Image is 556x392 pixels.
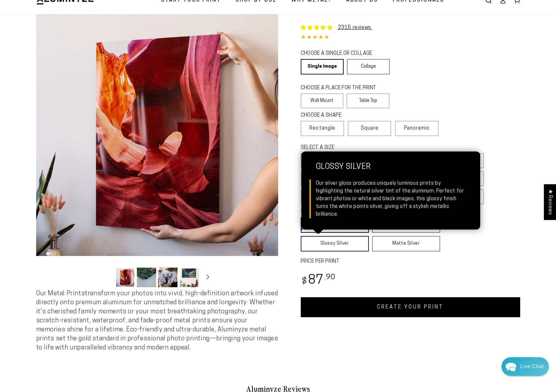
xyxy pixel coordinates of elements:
a: 2315 reviews. [338,25,372,30]
span: $ [302,277,307,286]
button: Load image 1 in gallery view [116,268,135,287]
bdi: 87 [301,274,336,287]
label: 20x40 [301,189,335,204]
div: 4.85 out of 5.0 stars [301,33,520,43]
label: 10x20 [301,171,335,186]
legend: CHOOSE A SINGLE OR COLLAGE [301,50,384,57]
a: Glossy White [301,217,369,233]
legend: SELECT A FINISH [301,208,425,216]
a: CREATE YOUR PRINT [301,297,520,317]
legend: CHOOSE A SHAPE [301,112,385,119]
div: Click to open Judge.me floating reviews tab [544,184,556,220]
button: Load image 4 in gallery view [179,268,199,287]
button: Load image 2 in gallery view [137,268,156,287]
legend: SELECT A SIZE [301,144,430,152]
div: Contact Us Directly [520,357,544,376]
legend: CHOOSE A PLACE FOR THE PRINT [301,84,384,92]
a: Glossy Silver [301,236,369,251]
a: Collage [347,59,390,74]
label: Wall Mount [301,93,344,108]
button: Load image 3 in gallery view [158,268,177,287]
span: Rectangle [309,124,335,132]
span: Our Metal Prints transform your photos into vivid, high-definition artwork infused directly onto ... [36,290,278,351]
a: Single Image [301,59,344,74]
span: Square [361,124,379,132]
sup: .90 [324,274,336,281]
div: Chat widget toggle [501,357,549,376]
label: Table Top [347,93,389,108]
button: Slide right [201,270,215,284]
strong: Glossy Silver [316,163,466,180]
label: PRICE PER PRINT [301,258,520,265]
media-gallery: Gallery Viewer [36,14,278,289]
div: Our silver gloss produces uniquely luminous prints by highlighting the natural silver tint of the... [316,180,466,218]
button: Slide left [99,270,114,284]
a: Matte Silver [372,236,440,251]
span: Panoramic [404,126,430,131]
label: 5x7 [301,153,335,168]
